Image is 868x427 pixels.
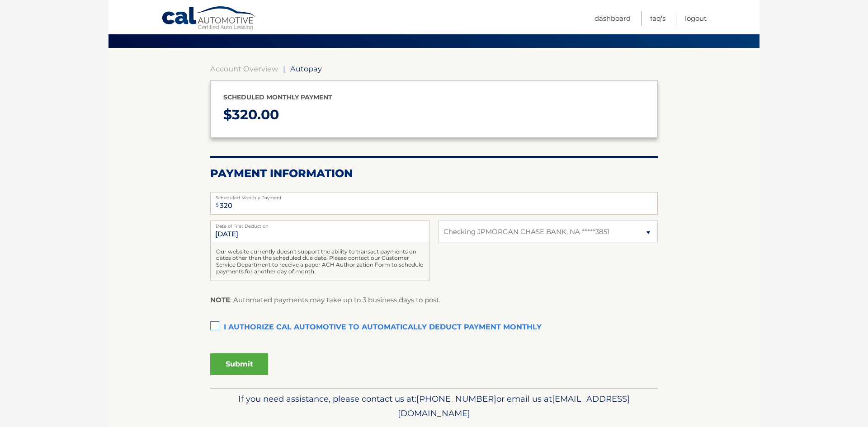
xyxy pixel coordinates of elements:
strong: NOTE [210,296,230,304]
div: Our website currently doesn't support the ability to transact payments on dates other than the sc... [210,243,429,281]
a: Cal Automotive [161,6,256,32]
label: Date of First Deduction [210,221,429,228]
span: 320.00 [232,106,279,123]
p: If you need assistance, please contact us at: or email us at [216,392,652,421]
label: Scheduled Monthly Payment [210,192,658,199]
span: $ [213,195,222,215]
a: Dashboard [594,11,631,26]
span: [EMAIL_ADDRESS][DOMAIN_NAME] [398,394,630,418]
p: Scheduled monthly payment [223,92,645,103]
p: $ [223,103,645,127]
input: Payment Amount [210,192,658,215]
span: [PHONE_NUMBER] [416,394,496,404]
input: Payment Date [210,221,429,243]
p: : Automated payments may take up to 3 business days to post. [210,294,440,306]
a: FAQ's [650,11,665,26]
h2: Payment Information [210,167,658,180]
label: I authorize cal automotive to automatically deduct payment monthly [210,319,658,337]
span: Autopay [290,64,322,73]
a: Account Overview [210,64,278,73]
button: Submit [210,353,268,375]
span: | [283,64,285,73]
a: Logout [685,11,707,26]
